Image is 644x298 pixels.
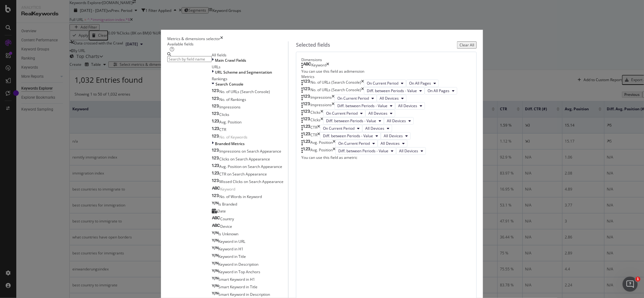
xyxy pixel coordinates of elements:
[220,216,234,222] span: Country
[460,43,474,47] div: Clear All
[301,147,471,155] div: Avg. PositiontimesDiff. between Periods - ValueAll Devices
[367,88,417,93] span: Diff. between Periods - Value
[301,125,471,132] div: CTRtimesOn Current PeriodAll Devices
[212,76,288,81] div: Rankings
[215,70,272,75] span: URL Scheme and Segmentation
[218,284,257,290] span: Smart Keyword in Title
[218,277,255,282] span: Smart Keyword in H1
[301,132,471,140] div: CTRtimesDiff. between Periods - ValueAll Devices
[301,155,471,160] div: You can use this field as a metric
[167,41,288,47] div: Available fields
[636,277,641,282] span: 1
[219,164,282,169] span: Avg. Position on Search Appearance
[406,80,439,87] button: On All Pages
[167,56,212,62] input: Search by field name
[310,95,332,102] div: Impressions
[368,111,387,116] span: All Devices
[338,141,370,146] span: On Current Period
[311,62,326,69] div: Keyword
[335,140,378,147] button: On Current Period
[333,140,335,147] div: times
[364,87,425,95] button: Diff. between Periods - Value
[301,110,471,117] div: ClickstimesOn Current PeriodAll Devices
[218,239,245,244] span: Keyword in URL
[362,125,392,132] button: All Devices
[219,156,270,162] span: Clicks on Search Appearance
[428,88,449,93] span: On All Pages
[212,52,288,58] div: All fields
[310,102,332,110] div: Impressions
[317,132,320,140] div: times
[377,95,407,102] button: All Devices
[301,102,471,110] div: ImpressionstimesDiff. between Periods - ValueAll Devices
[361,87,364,95] div: times
[219,89,270,94] span: No. of URLs (Search Console)
[220,36,223,41] div: times
[326,111,358,116] span: On Current Period
[337,103,387,108] span: Diff. between Periods - Value
[399,148,418,154] span: All Devices
[338,148,388,154] span: Diff. between Periods - Value
[333,147,335,155] div: times
[167,36,220,41] div: Metrics & dimensions selector
[219,127,226,132] span: CTR
[332,95,335,102] div: times
[378,140,408,147] button: All Devices
[367,81,398,86] span: On Current Period
[301,74,471,79] div: Metrics
[218,254,246,259] span: Keyword in Title
[219,171,267,177] span: CTR on Search Appearance
[219,119,241,125] span: Avg. Position
[320,132,381,140] button: Diff. between Periods - Value
[301,69,471,74] div: You can use this field as a dimension
[216,81,243,87] span: Search Console
[310,125,317,132] div: CTR
[301,140,471,147] div: Avg. PositiontimesOn Current PeriodAll Devices
[218,246,243,252] span: Keyword in H1
[310,140,333,147] div: Avg. Position
[218,262,258,267] span: Keyword in Description
[332,102,335,110] div: times
[301,95,471,102] div: ImpressionstimesOn Current PeriodAll Devices
[457,41,477,49] button: Clear All
[623,277,638,292] iframe: Intercom live chat
[310,87,361,95] div: No. of URLs (Search Console)
[335,95,377,102] button: On Current Period
[219,97,246,102] span: No. of Rankings
[365,126,384,131] span: All Devices
[335,147,396,155] button: Diff. between Periods - Value
[219,149,281,154] span: Impressions on Search Appearance
[425,87,457,95] button: On All Pages
[366,110,395,117] button: All Devices
[320,110,323,117] div: times
[219,112,229,117] span: Clicks
[320,117,323,125] div: times
[384,133,403,139] span: All Devices
[395,102,425,110] button: All Devices
[310,80,361,87] div: No. of URLs (Search Console)
[335,102,395,110] button: Diff. between Periods - Value
[219,194,262,199] span: No. of Words in Keyword
[301,57,471,62] div: Dimensions
[218,269,260,274] span: Keyword in Top Anchors
[381,141,400,146] span: All Devices
[317,125,320,132] div: times
[326,62,329,69] div: times
[384,117,414,125] button: All Devices
[326,118,376,123] span: Diff. between Periods - Value
[380,96,399,101] span: All Devices
[212,64,288,70] div: URLs
[310,117,320,125] div: Clicks
[310,110,320,117] div: Clicks
[323,117,384,125] button: Diff. between Periods - Value
[215,141,245,146] span: Branded Metrics
[301,62,471,69] div: Keywordtimes
[220,224,232,229] span: Device
[220,186,235,192] span: Keyword
[310,132,317,140] div: CTR
[323,126,355,131] span: On Current Period
[218,292,270,297] span: Smart Keyword in Description
[218,201,237,207] span: Is Branded
[387,118,406,123] span: All Devices
[219,104,241,110] span: Impressions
